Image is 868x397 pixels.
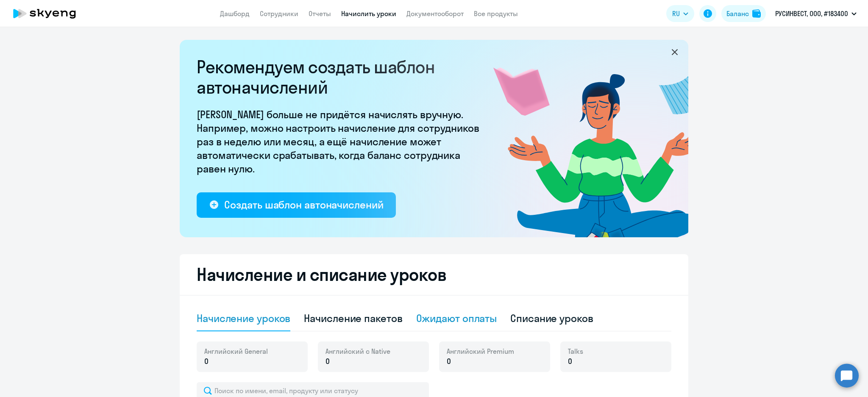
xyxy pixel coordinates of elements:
[752,9,761,18] img: balance
[325,356,330,367] span: 0
[568,347,583,356] span: Talks
[474,9,518,18] a: Все продукты
[204,356,209,367] span: 0
[204,347,268,356] span: Английский General
[341,9,396,18] a: Начислить уроки
[197,57,485,97] h2: Рекомендуем создать шаблон автоначислений
[672,8,680,19] span: RU
[224,198,383,211] div: Создать шаблон автоначислений
[197,108,485,175] p: [PERSON_NAME] больше не придётся начислять вручную. Например, можно настроить начисление для сотр...
[260,9,298,18] a: Сотрудники
[721,5,766,22] button: Балансbalance
[406,9,464,18] a: Документооборот
[197,192,396,218] button: Создать шаблон автоначислений
[309,9,331,18] a: Отчеты
[197,264,671,285] h2: Начисление и списание уроков
[726,8,749,19] div: Баланс
[775,8,848,19] p: РУСИНВЕСТ, ООО, #183400
[304,311,402,325] div: Начисление пакетов
[510,311,593,325] div: Списание уроков
[325,347,390,356] span: Английский с Native
[568,356,572,367] span: 0
[447,347,514,356] span: Английский Premium
[197,311,290,325] div: Начисление уроков
[416,311,497,325] div: Ожидают оплаты
[447,356,451,367] span: 0
[220,9,250,18] a: Дашборд
[771,3,861,24] button: РУСИНВЕСТ, ООО, #183400
[666,5,694,22] button: RU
